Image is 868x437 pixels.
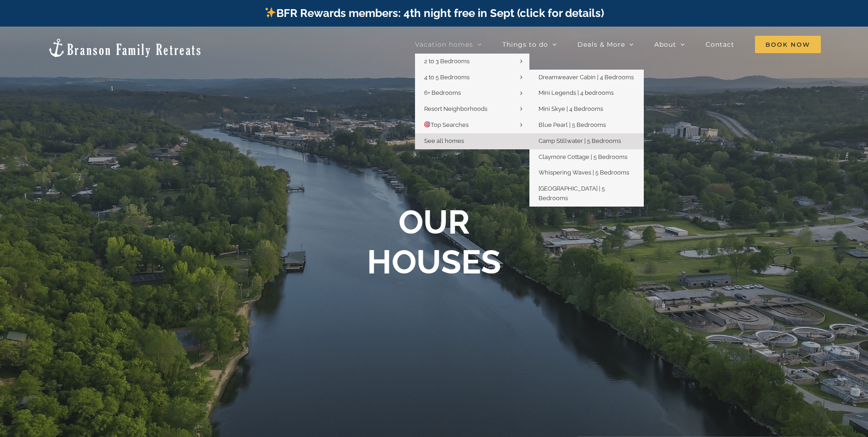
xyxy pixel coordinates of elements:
img: Branson Family Retreats Logo [47,38,202,58]
span: Top Searches [424,121,469,128]
a: 2 to 3 Bedrooms [415,54,529,70]
nav: Main Menu [415,35,821,54]
span: Whispering Waves | 5 Bedrooms [539,169,629,176]
span: Book Now [755,36,821,53]
span: Claymore Cottage | 5 Bedrooms [539,153,627,160]
span: 6+ Bedrooms [424,89,461,96]
span: Resort Neighborhoods [424,105,487,112]
span: Mini Legends | 4 bedrooms [539,89,614,96]
span: [GEOGRAPHIC_DATA] | 5 Bedrooms [539,185,605,202]
a: [GEOGRAPHIC_DATA] | 5 Bedrooms [529,181,644,207]
a: 4 to 5 Bedrooms [415,70,529,86]
span: Vacation homes [415,41,473,48]
span: Things to do [502,41,548,48]
a: Vacation homes [415,35,482,54]
a: Mini Skye | 4 Bedrooms [529,101,644,117]
span: 2 to 3 Bedrooms [424,58,469,65]
a: Deals & More [577,35,634,54]
a: About [654,35,685,54]
span: Dreamweaver Cabin | 4 Bedrooms [539,74,634,81]
b: OUR HOUSES [367,202,501,281]
span: Camp Stillwater | 5 Bedrooms [539,137,621,144]
span: 4 to 5 Bedrooms [424,74,469,81]
a: Whispering Waves | 5 Bedrooms [529,165,644,181]
img: 🎯 [424,121,430,127]
img: ✨ [265,7,276,18]
a: Claymore Cottage | 5 Bedrooms [529,149,644,165]
a: Camp Stillwater | 5 Bedrooms [529,133,644,149]
a: Blue Pearl | 5 Bedrooms [529,117,644,133]
a: See all homes [415,133,529,149]
a: Things to do [502,35,557,54]
span: Blue Pearl | 5 Bedrooms [539,121,606,128]
a: BFR Rewards members: 4th night free in Sept (click for details) [264,6,604,20]
span: Contact [706,41,734,48]
span: About [654,41,676,48]
span: Mini Skye | 4 Bedrooms [539,105,603,112]
a: Dreamweaver Cabin | 4 Bedrooms [529,70,644,86]
a: Mini Legends | 4 bedrooms [529,85,644,101]
a: Contact [706,35,734,54]
a: Resort Neighborhoods [415,101,529,117]
a: 6+ Bedrooms [415,85,529,101]
a: Book Now [755,35,821,54]
span: Deals & More [577,41,625,48]
span: See all homes [424,137,464,144]
a: 🎯Top Searches [415,117,529,133]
